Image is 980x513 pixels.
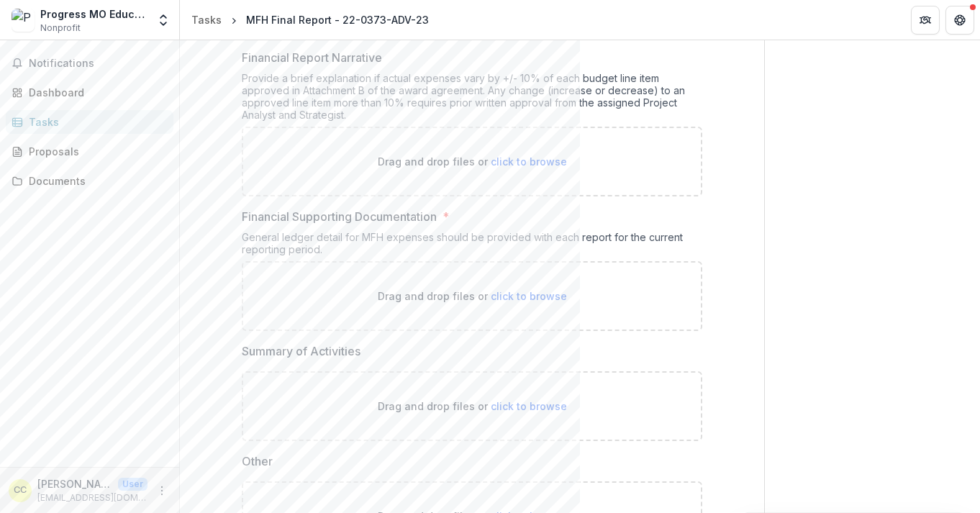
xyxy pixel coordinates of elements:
[40,22,81,35] span: Nonprofit
[191,12,222,27] div: Tasks
[242,72,702,127] div: Provide a brief explanation if actual expenses vary by +/- 10% of each budget line item approved ...
[242,231,702,261] div: General ledger detail for MFH expenses should be provided with each report for the current report...
[378,289,567,304] p: Drag and drop files or
[14,486,27,495] div: Claire Cook-Callen
[40,6,148,22] div: Progress MO Education Fund
[186,9,227,30] a: Tasks
[378,154,567,169] p: Drag and drop files or
[118,478,148,491] p: User
[242,453,273,470] p: Other
[29,114,162,130] div: Tasks
[12,9,35,32] img: Progress MO Education Fund
[6,81,173,104] a: Dashboard
[378,399,567,414] p: Drag and drop files or
[6,110,173,134] a: Tasks
[945,6,974,35] button: Get Help
[491,290,567,302] span: click to browse
[29,85,162,100] div: Dashboard
[153,6,173,35] button: Open entity switcher
[911,6,940,35] button: Partners
[29,144,162,159] div: Proposals
[29,58,168,70] span: Notifications
[6,52,173,75] button: Notifications
[246,12,429,27] div: MFH Final Report - 22-0373-ADV-23
[491,155,567,168] span: click to browse
[37,491,148,504] p: [EMAIL_ADDRESS][DOMAIN_NAME]
[37,476,112,491] p: [PERSON_NAME]
[29,173,162,189] div: Documents
[153,482,171,499] button: More
[491,400,567,412] span: click to browse
[242,49,382,66] p: Financial Report Narrative
[242,342,360,360] p: Summary of Activities
[242,208,437,225] p: Financial Supporting Documentation
[6,140,173,163] a: Proposals
[6,169,173,193] a: Documents
[186,9,435,30] nav: breadcrumb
